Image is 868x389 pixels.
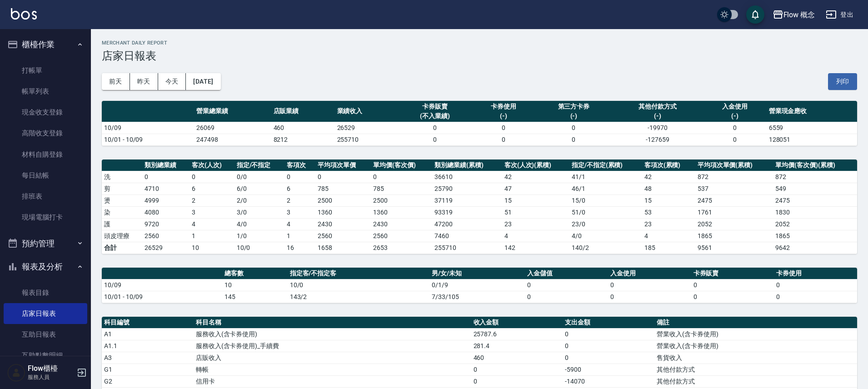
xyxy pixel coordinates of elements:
td: 2052 [773,218,857,230]
h3: 店家日報表 [102,50,857,62]
td: 142 [502,242,569,254]
td: 0/1/9 [429,279,525,291]
th: 平均項次單價(累積) [695,160,773,171]
td: 0 [142,171,190,183]
td: 10/01 - 10/09 [102,291,222,303]
th: 入金儲值 [525,268,608,279]
td: 2560 [315,230,371,242]
td: 25787.6 [471,328,563,340]
th: 類別總業績 [142,160,190,171]
h2: Merchant Daily Report [102,40,857,46]
td: 0 [284,171,315,183]
td: 15 [642,194,695,206]
td: 25790 [432,183,502,194]
button: 昨天 [130,73,158,90]
td: 51 / 0 [569,206,642,218]
th: 指定/不指定 [234,160,285,171]
td: 26529 [142,242,190,254]
td: 140/2 [569,242,642,254]
a: 每日結帳 [4,165,87,186]
td: 0 [399,134,472,145]
td: 1360 [315,206,371,218]
td: 47 [502,183,569,194]
td: 0 [563,352,654,364]
div: (-) [614,111,700,121]
td: 1830 [773,206,857,218]
td: 10 [222,279,288,291]
td: 4999 [142,194,190,206]
td: 服務收入(含卡券使用) [194,328,471,340]
td: 1865 [695,230,773,242]
td: 23 / 0 [569,218,642,230]
div: 第三方卡券 [538,102,610,111]
td: 6559 [767,122,857,134]
td: 255710 [335,134,399,145]
button: 登出 [822,6,857,23]
img: Person [7,364,25,382]
td: 10/0 [288,279,430,291]
th: 科目名稱 [194,317,471,329]
td: 營業收入(含卡券使用) [654,340,857,352]
td: 16 [284,242,315,254]
td: 售貨收入 [654,352,857,364]
td: 460 [471,352,563,364]
td: 其他付款方式 [654,375,857,387]
td: 41 / 1 [569,171,642,183]
th: 指定客/不指定客 [288,268,430,279]
td: 1658 [315,242,371,254]
td: 23 [502,218,569,230]
td: 2 [284,194,315,206]
td: 剪 [102,183,142,194]
td: 3 / 0 [234,206,285,218]
td: 染 [102,206,142,218]
td: 93319 [432,206,502,218]
td: 店販收入 [194,352,471,364]
td: 4 / 0 [569,230,642,242]
td: 9642 [773,242,857,254]
button: Flow 概念 [769,5,819,24]
a: 現場電腦打卡 [4,207,87,228]
td: 0 [608,291,691,303]
td: 48 [642,183,695,194]
td: -14070 [563,375,654,387]
a: 材料自購登錄 [4,144,87,165]
td: 護 [102,218,142,230]
td: 785 [315,183,371,194]
td: 服務收入(含卡券使用)_手續費 [194,340,471,352]
a: 互助日報表 [4,324,87,345]
td: 營業收入(含卡券使用) [654,328,857,340]
td: 2500 [315,194,371,206]
table: a dense table [102,101,857,146]
div: 卡券使用 [474,102,533,111]
td: 47200 [432,218,502,230]
td: 0 [563,328,654,340]
button: save [746,5,764,24]
td: 4 [190,218,234,230]
td: 4 [502,230,569,242]
td: 26529 [335,122,399,134]
th: 科目編號 [102,317,194,329]
th: 客次(人次) [190,160,234,171]
div: (-) [474,111,533,121]
td: 0 [525,291,608,303]
div: 入金使用 [705,102,764,111]
td: 其他付款方式 [654,364,857,375]
td: 7460 [432,230,502,242]
td: 9561 [695,242,773,254]
button: 今天 [158,73,186,90]
td: 0 [371,171,432,183]
td: 872 [695,171,773,183]
td: 頭皮理療 [102,230,142,242]
td: 37119 [432,194,502,206]
th: 類別總業績(累積) [432,160,502,171]
td: 460 [271,122,335,134]
a: 店家日報表 [4,303,87,324]
td: 0 [471,375,563,387]
td: 0 [472,122,535,134]
td: 6 [190,183,234,194]
table: a dense table [102,160,857,254]
td: 51 [502,206,569,218]
h5: Flow櫃檯 [28,364,74,373]
td: 4080 [142,206,190,218]
td: 9720 [142,218,190,230]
